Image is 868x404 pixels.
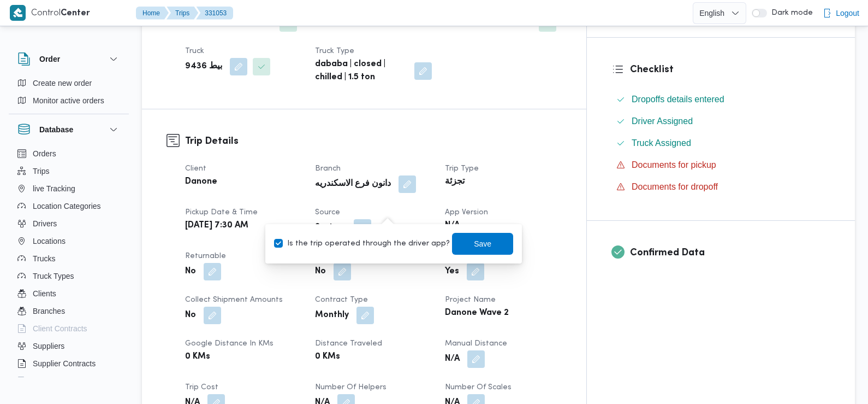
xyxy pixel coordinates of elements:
b: دانون فرع الاسكندريه [315,178,391,191]
span: Truck Assigned [632,137,691,150]
span: Branch [315,165,341,172]
span: Supplier Contracts [33,357,96,370]
b: No [185,265,196,278]
span: Orders [33,147,56,160]
b: Center [61,9,90,17]
button: Create new order [13,74,124,92]
span: Client [185,165,206,172]
button: Clients [13,285,124,302]
span: Collect Shipment Amounts [185,296,283,303]
button: Trips [167,7,198,20]
b: System [315,221,346,235]
b: dababa | closed | chilled | 1.5 ton [315,58,407,84]
span: Monitor active orders [33,94,104,107]
span: Source [315,209,340,216]
span: Truck Type [315,48,354,55]
span: App Version [445,209,488,216]
span: Drivers [33,217,57,230]
button: Database [17,123,120,136]
button: Orders [13,145,124,162]
span: Branches [33,305,65,318]
span: Trucks [33,252,55,265]
button: Branches [13,302,124,320]
button: Home [136,7,169,20]
span: Documents for pickup [632,160,716,169]
label: Is the trip operated through the driver app? [274,237,450,250]
button: Truck Assigned [612,134,830,152]
b: 0 KMs [185,350,210,364]
span: Dark mode [767,9,813,17]
h3: Database [39,123,73,136]
span: Trips [33,165,50,178]
button: Save [452,233,513,255]
button: Supplier Contracts [13,355,124,372]
span: Devices [33,374,60,388]
button: Truck Types [13,267,124,285]
b: [DATE] 7:30 AM [185,219,248,232]
span: Save [474,237,491,250]
b: 0 KMs [315,350,340,364]
span: Number of Helpers [315,384,387,391]
span: Manual Distance [445,340,507,347]
span: Distance Traveled [315,340,382,347]
span: Trip Type [445,165,479,172]
span: Number of Scales [445,384,512,391]
h3: Checklist [630,62,830,77]
span: Create new order [33,77,92,90]
button: Monitor active orders [13,92,124,109]
span: Logout [836,7,859,20]
span: Contract Type [315,296,368,303]
img: X8yXhbKr1z7QwAAAABJRU5ErkJggg== [10,5,26,21]
span: Pickup date & time [185,209,258,216]
span: Truck Assigned [632,138,691,148]
button: Documents for dropoff [612,178,830,196]
span: Documents for dropoff [632,182,718,191]
button: Drivers [13,215,124,232]
span: Dropoffs details entered [632,93,724,106]
b: No [185,309,196,322]
button: Devices [13,372,124,390]
button: Documents for pickup [612,156,830,174]
button: Location Categories [13,197,124,215]
span: Truck [185,48,204,55]
span: Driver Assigned [632,116,693,126]
button: Client Contracts [13,320,124,337]
span: Clients [33,287,56,300]
b: Danone Wave 2 [445,307,509,320]
span: Documents for pickup [632,159,716,172]
span: Trip Cost [185,384,218,391]
span: Truck Types [33,270,74,283]
h3: Trip Details [185,134,562,149]
span: Location Categories [33,200,101,213]
h3: Confirmed Data [630,245,830,260]
button: Trips [13,162,124,180]
b: بيط 9436 [185,60,222,73]
button: Logout [818,2,864,24]
span: Client Contracts [33,322,87,335]
b: N/A [445,353,460,366]
button: Locations [13,232,124,250]
button: Dropoffs details entered [612,91,830,108]
span: Google distance in KMs [185,340,274,347]
span: Driver Assigned [632,115,693,128]
b: Monthly [315,309,349,322]
span: Project Name [445,296,496,303]
button: live Tracking [13,180,124,197]
span: Suppliers [33,339,64,353]
div: Database [9,145,129,382]
b: Danone [185,175,217,189]
span: live Tracking [33,182,75,195]
button: Order [17,52,120,66]
b: No [315,265,326,278]
span: Returnable [185,253,226,260]
b: N/A [445,219,460,232]
h3: Order [39,52,60,66]
button: Suppliers [13,337,124,355]
span: Dropoffs details entered [632,95,724,104]
b: تجزئة [445,175,465,189]
button: 331053 [196,7,233,20]
button: Trucks [13,250,124,267]
span: Documents for dropoff [632,180,718,194]
span: Locations [33,235,66,248]
b: Yes [445,265,459,278]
